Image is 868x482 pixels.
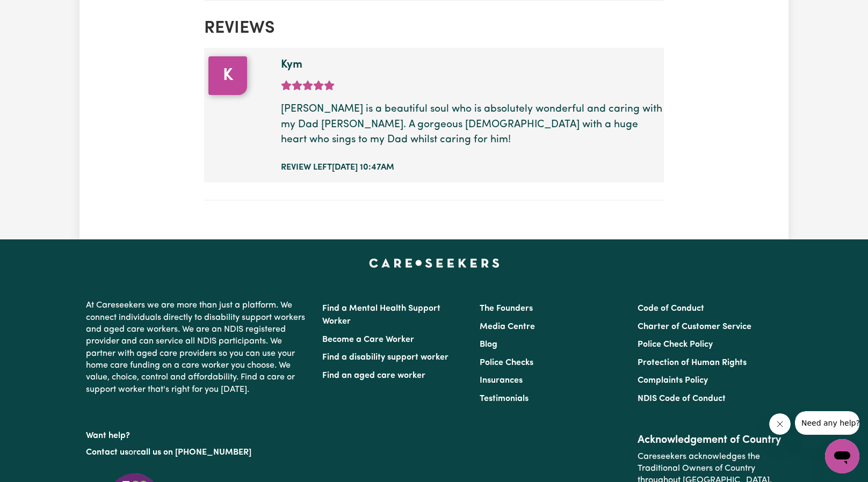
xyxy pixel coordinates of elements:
[638,304,704,313] a: Code of Conduct
[281,102,664,148] p: [PERSON_NAME] is a beautiful soul who is absolutely wonderful and caring with my Dad [PERSON_NAME...
[480,340,497,349] a: Blog
[480,359,533,367] a: Police Checks
[480,395,529,403] a: Testimonials
[638,376,708,385] a: Complaints Policy
[322,353,449,362] a: Find a disability support worker
[322,304,440,326] a: Find a Mental Health Support Worker
[86,448,128,457] a: Contact us
[638,359,747,367] a: Protection of Human Rights
[281,77,335,93] div: add rating by typing an integer from 0 to 5 or pressing arrow keys
[638,434,782,447] h2: Acknowledgement of Country
[86,442,309,463] p: or
[480,376,523,385] a: Insurances
[769,413,791,435] iframe: Close message
[208,56,247,95] div: K
[281,161,664,174] div: Review left [DATE] 10:47am
[322,335,414,344] a: Become a Care Worker
[638,340,713,349] a: Police Check Policy
[480,323,535,331] a: Media Centre
[204,18,664,39] h2: Reviews
[281,59,302,70] span: Kym
[86,426,309,442] p: Want help?
[480,304,533,313] a: The Founders
[638,395,726,403] a: NDIS Code of Conduct
[795,411,859,435] iframe: Message from company
[638,323,751,331] a: Charter of Customer Service
[136,448,251,457] a: call us on [PHONE_NUMBER]
[86,295,309,400] p: At Careseekers we are more than just a platform. We connect individuals directly to disability su...
[322,371,425,380] a: Find an aged care worker
[6,8,65,16] span: Need any help?
[369,259,500,267] a: Careseekers home page
[825,439,859,473] iframe: Button to launch messaging window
